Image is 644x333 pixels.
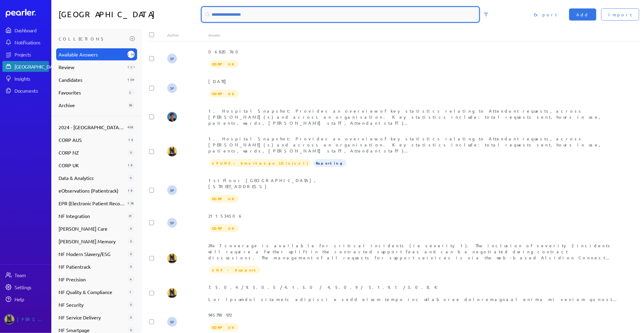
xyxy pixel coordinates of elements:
span: CORP UK [59,162,125,169]
span: CORP NZ [59,149,125,156]
div: 0 [127,314,135,321]
div: Author [167,33,208,37]
div: Help [14,296,48,302]
div: 36 [127,101,135,109]
span: Sarah Pendlebury [167,317,177,327]
a: Documents [2,85,49,96]
span: Sarah Pendlebury [167,54,177,63]
span: zFUNC - Smartpage (Clinical) [210,159,311,167]
span: Available Answers [59,51,125,58]
span: CORP AUS [59,136,125,143]
span: CORP UK [210,90,239,98]
span: NF Patientrack [59,263,125,270]
div: 24x7 coverage is available for critical incidents (ie severity 1). The inclusion of severity 2 in... [208,242,619,261]
span: NF Integration [59,212,125,219]
a: Team [2,270,49,280]
button: Import [601,8,639,21]
div: 211534506 [208,213,619,219]
div: Insights [14,75,48,82]
div: 408 [127,123,135,131]
img: Tung Nguyen [167,288,177,298]
h3: Collections [59,34,127,43]
span: Import [608,11,632,18]
span: NF Security [59,301,125,308]
div: Notifications [14,39,48,45]
div: 7.5.0.4 /9.5.0.5 /4.1.3.0 / 4.5.0.9 / 5.1.9.1 /3.0.8.4: Lor Ipsumdol sitametc adipisci e sedd eiu... [208,284,619,302]
div: 945790972 [208,312,619,318]
div: 158 [127,200,135,207]
div: 1. Hospital Snapshot: Provides an overview of key statistics relating to Attendant requests, acro... [208,108,619,126]
div: 1st Floor [GEOGRAPHIC_DATA], [STREET_ADDRESS] [208,177,619,189]
div: [PERSON_NAME] [17,314,47,325]
span: NF Modern Slavery/ESG [59,250,125,258]
span: NF Service Delivery [59,314,125,321]
div: 19 [127,187,135,194]
div: [DATE] [208,78,619,84]
span: Archive [59,101,125,109]
span: Reporting [313,159,346,167]
span: Sarah Pendlebury [167,83,177,93]
div: 31 [127,212,135,219]
a: Settings [2,282,49,293]
a: Tung Nguyen's photo[PERSON_NAME] [2,312,49,327]
span: [PERSON_NAME] Memory [59,238,125,245]
div: [GEOGRAPHIC_DATA] [14,63,59,69]
button: Export [527,8,564,21]
span: Add [576,11,589,18]
h1: [GEOGRAPHIC_DATA] [59,7,200,22]
a: Projects [2,49,49,60]
div: 06820760 [208,49,619,55]
span: CORP UK [210,323,239,331]
div: 0 [127,263,135,270]
span: zNF - Support [210,266,260,274]
div: 1292 [127,63,135,71]
div: 2 [127,89,135,96]
a: Insights [2,73,49,84]
div: 16 [127,136,135,143]
div: Answer [208,33,619,37]
div: 0 [127,250,135,258]
span: 2024 - [GEOGRAPHIC_DATA] - [GEOGRAPHIC_DATA] - Flow [59,123,125,131]
span: EPR (Electronic Patient Record) [59,200,125,207]
span: Export [534,11,557,18]
a: [GEOGRAPHIC_DATA] [2,61,49,72]
span: NF Precision [59,276,125,283]
div: 0 [127,301,135,308]
div: Documents [14,88,48,94]
div: 1 [127,288,135,296]
img: Tung Nguyen [167,254,177,263]
div: Settings [14,284,48,290]
a: Dashboard [6,9,49,18]
div: 19 [127,162,135,169]
div: Dashboard [14,27,48,33]
div: 1049 [127,76,135,83]
div: 1. Hospital Snapshot: Provides an overview of key statistics relating to Attendant requests, acro... [208,136,619,154]
span: Review [59,63,125,71]
div: 2060 [127,51,135,58]
span: CORP UK [210,195,239,203]
span: CORP UK [210,224,239,232]
span: Sarah Pendlebury [167,185,177,195]
div: Projects [14,51,48,57]
div: 0 [127,238,135,245]
span: Sarah Pendlebury [167,218,177,228]
div: 0 [127,149,135,156]
div: 0 [127,225,135,232]
img: Sam Blight [167,112,177,122]
span: CORP UK [210,60,239,68]
a: Dashboard [2,25,49,36]
img: Tung Nguyen [167,147,177,156]
div: 4 [127,174,135,181]
div: 4 [127,276,135,283]
span: [PERSON_NAME] Care [59,225,125,232]
span: eObservations (Patientrack) [59,187,125,194]
div: Team [14,272,48,278]
span: NF Quality & Compliance [59,288,125,296]
span: Data & Analytics [59,174,125,181]
span: Favourites [59,89,125,96]
img: Tung Nguyen [4,314,14,325]
a: Notifications [2,37,49,48]
button: Add [569,8,596,21]
a: Help [2,294,49,305]
span: Candidates [59,76,125,83]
